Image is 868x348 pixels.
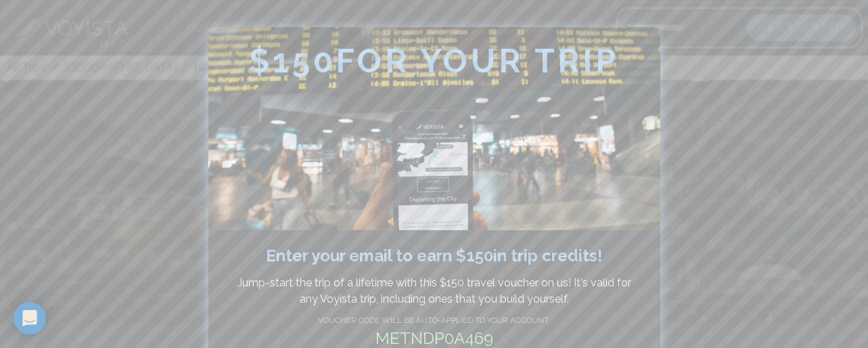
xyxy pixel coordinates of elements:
[222,314,647,326] h4: VOUCHER CODE WILL BE AUTO-APPLIED TO YOUR ACCOUNT:
[222,244,647,268] h2: Enter your email to earn $ 150 in trip credits !
[229,275,640,307] p: Jump-start the trip of a lifetime with this $ 150 travel voucher on us! It's valid for any Voyist...
[14,302,46,334] div: Open Intercom Messenger
[208,27,660,230] img: Avopass plane flying
[208,27,660,78] h2: $ 150 FOR YOUR TRIP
